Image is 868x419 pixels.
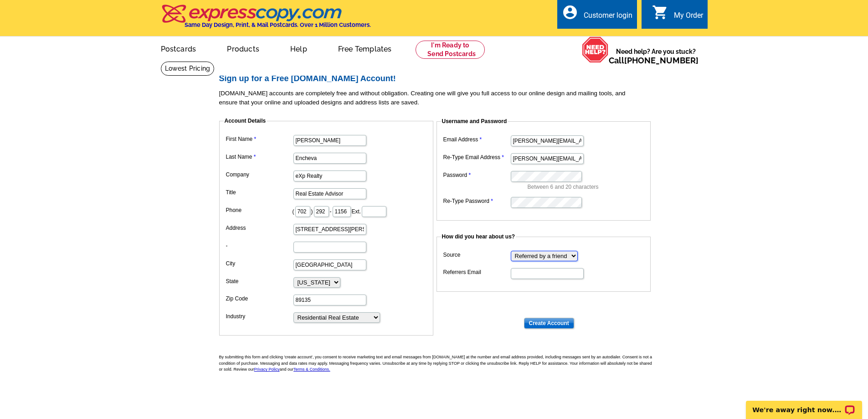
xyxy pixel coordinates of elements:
label: Password [443,171,510,179]
legend: How did you hear about us? [441,233,516,241]
label: City [226,259,293,268]
label: - [226,242,293,250]
i: shopping_cart [652,4,668,21]
label: Company [226,171,293,179]
div: Customer login [584,11,632,24]
div: My Order [674,11,703,24]
img: help [582,36,609,63]
label: State [226,277,293,285]
a: Terms & Conditions. [293,367,330,372]
a: Free Templates [324,37,406,59]
a: Help [276,37,322,59]
a: account_circle Customer login [562,10,632,21]
legend: Account Details [224,117,267,125]
label: Re-Type Email Address [443,153,510,161]
h2: Sign up for a Free [DOMAIN_NAME] Account! [219,74,657,84]
dd: ( ) - Ext. [224,204,429,218]
label: Source [443,251,510,259]
label: Title [226,188,293,197]
label: Email Address [443,135,510,144]
label: Zip Code [226,295,293,303]
label: Referrers Email [443,268,510,276]
label: Last Name [226,153,293,161]
span: Call [609,56,699,65]
p: By submitting this form and clicking 'create account', you consent to receive marketing text and ... [219,354,657,373]
span: Need help? Are you stuck? [609,47,703,65]
label: Industry [226,312,293,321]
a: Postcards [146,37,211,59]
p: Between 6 and 20 characters [528,183,646,191]
label: Phone [226,206,293,214]
a: shopping_cart My Order [652,10,703,21]
label: Address [226,224,293,232]
a: Products [212,37,274,59]
p: [DOMAIN_NAME] accounts are completely free and without obligation. Creating one will give you ful... [219,89,657,107]
label: Re-Type Password [443,197,510,205]
a: Privacy Policy [254,367,280,372]
label: First Name [226,135,293,143]
a: Same Day Design, Print, & Mail Postcards. Over 1 Million Customers. [161,11,371,28]
h4: Same Day Design, Print, & Mail Postcards. Over 1 Million Customers. [185,21,371,28]
iframe: LiveChat chat widget [740,390,868,419]
legend: Username and Password [441,117,508,125]
i: account_circle [562,4,578,21]
a: [PHONE_NUMBER] [624,56,699,65]
input: Create Account [524,318,574,329]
